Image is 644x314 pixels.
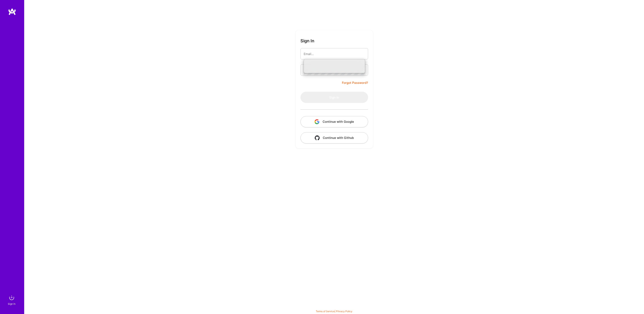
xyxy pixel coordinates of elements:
a: Terms of Service [316,310,335,313]
button: Sign In [300,92,368,103]
a: Privacy Policy [336,310,352,313]
img: icon [315,119,319,124]
input: Email... [304,49,365,59]
div: Sign In [8,302,15,306]
img: icon [315,135,320,140]
button: Continue with Github [300,132,368,143]
a: Forgot Password? [342,80,368,85]
button: Continue with Google [300,116,368,127]
img: logo [8,8,16,15]
h3: Sign In [300,38,314,43]
div: © 2025 ATeams Inc., All rights reserved. [24,302,644,312]
img: sign in [8,294,16,302]
span: | [316,310,352,313]
a: sign inSign In [8,294,16,306]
